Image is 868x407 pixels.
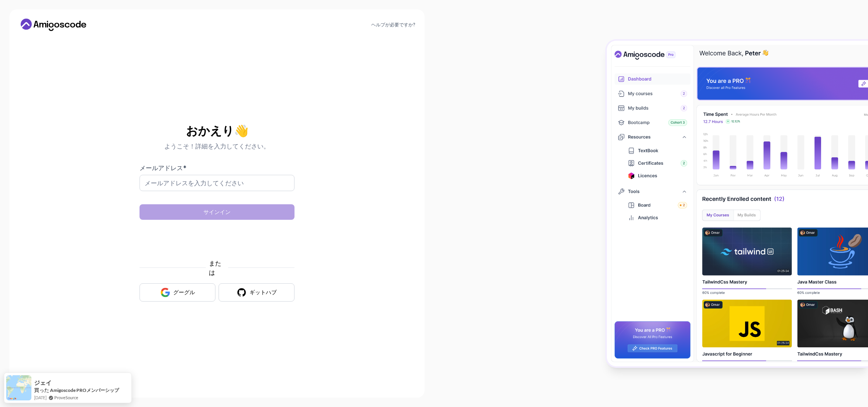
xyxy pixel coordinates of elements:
a: ヘルプが必要ですか? [371,22,415,28]
font: メールアドレス [139,164,183,172]
font: 👋 [232,121,251,140]
font: [DATE] [34,395,46,400]
img: Amigoscodeダッシュボード [607,41,868,366]
button: サインイン [139,204,294,220]
font: グーグル [173,289,195,295]
font: ギットハブ [250,289,277,295]
a: ホームリンク [19,19,88,31]
font: Amigoscode PROメンバーシップ [50,387,119,393]
input: メールアドレスを入力してください [139,175,294,191]
a: ProveSource [54,394,78,401]
font: サインイン [203,209,231,215]
font: ジェイ [34,379,52,386]
a: Amigoscode PROメンバーシップ [50,387,119,393]
font: おかえり [186,124,234,138]
img: provesource ソーシャルプルーフ通知画像 [6,375,31,400]
font: ようこそ！詳細を入力してください。 [164,142,270,150]
font: または [209,259,221,276]
button: ギットハブ [219,283,294,302]
button: グーグル [139,283,215,302]
font: 買った [34,387,49,393]
iframe: hCaptcha セキュリティ チャレンジのチェックボックスを含むウィジェット [158,224,276,254]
